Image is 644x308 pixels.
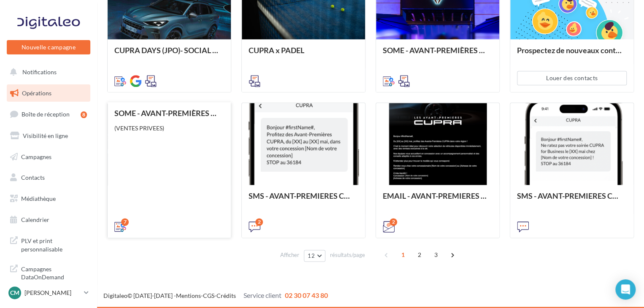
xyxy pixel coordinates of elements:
a: Opérations [5,84,92,102]
span: 3 [429,248,443,262]
div: (VENTES PRIVEES) [114,124,224,132]
a: Crédits [216,292,236,299]
a: Campagnes DataOnDemand [5,260,92,285]
span: Notifications [22,68,57,76]
span: 2 [413,248,426,262]
a: Campagnes [5,148,92,166]
span: résultats/page [330,251,365,259]
div: SMS - AVANT-PREMIERES CUPRA FOR BUSINESS (VENTES PRIVEES) [517,192,627,208]
span: Cm [10,289,19,297]
div: SMS - AVANT-PREMIERES CUPRA PART (VENTES PRIVEES) [249,192,358,208]
button: Notifications [5,63,89,81]
div: 7 [121,218,129,226]
div: 2 [390,218,397,226]
button: 12 [304,250,325,262]
div: Open Intercom Messenger [615,279,636,300]
a: Cm [PERSON_NAME] [7,285,90,301]
div: 2 [255,218,263,226]
div: Prospectez de nouveaux contacts [517,46,627,63]
span: 1 [396,248,410,262]
a: Mentions [176,292,201,299]
a: Médiathèque [5,190,92,208]
div: SOME - AVANT-PREMIÈRES CUPRA PART (VENTES PRIVEES) [114,109,224,117]
span: Contacts [21,174,45,181]
span: Campagnes DataOnDemand [21,263,87,281]
span: Médiathèque [21,195,56,202]
span: 12 [308,252,315,259]
a: Digitaleo [103,292,127,299]
a: Contacts [5,169,92,186]
span: Boîte de réception [22,111,70,118]
span: © [DATE]-[DATE] - - - [103,292,328,299]
span: Opérations [22,89,51,97]
a: Visibilité en ligne [5,127,92,145]
div: SOME - AVANT-PREMIÈRES CUPRA FOR BUSINESS (VENTES PRIVEES) [383,46,492,63]
div: 8 [81,111,87,118]
p: [PERSON_NAME] [24,289,81,297]
span: Calendrier [21,216,49,223]
button: Nouvelle campagne [7,40,90,54]
span: PLV et print personnalisable [21,235,87,253]
a: CGS [203,292,214,299]
span: Afficher [280,251,299,259]
span: Service client [244,291,281,299]
a: PLV et print personnalisable [5,232,92,257]
div: EMAIL - AVANT-PREMIERES CUPRA PART (VENTES PRIVEES) [383,192,492,208]
span: Visibilité en ligne [23,132,68,139]
span: 02 30 07 43 80 [285,291,328,299]
a: Boîte de réception8 [5,105,92,123]
button: Louer des contacts [517,71,627,85]
div: CUPRA DAYS (JPO)- SOCIAL MEDIA [114,46,224,63]
span: Campagnes [21,153,51,160]
div: CUPRA x PADEL [249,46,358,63]
a: Calendrier [5,211,92,229]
